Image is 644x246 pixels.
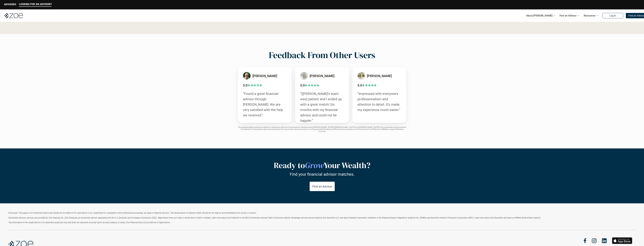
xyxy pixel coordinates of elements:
p: “Found a great financial advisor through [PERSON_NAME]. We are very satisfied with the help we re... [243,91,287,118]
h3: [PERSON_NAME] [367,74,398,78]
h3: [PERSON_NAME] [310,74,340,78]
h3: [PERSON_NAME] [252,74,283,78]
h3: ★★★★★ [300,83,344,88]
p: Resources [584,13,596,18]
em: The information in the visuals above is for illustrative purposes only and does not represent an ... [8,221,170,224]
h3: ★★★★★ [357,83,401,88]
em: Investment advisory services are provided by Zoe Financial, Inc. (Zoe Financial), an investment a... [8,217,541,219]
em: Grow [305,160,324,171]
span: 5.0 [300,83,305,87]
p: About [PERSON_NAME] [526,13,552,18]
a: Log In [603,13,623,18]
p: Find an Advisor [312,185,332,188]
p: Hire an Advisor [559,13,576,18]
em: Disclosure: This page is not investment advice and should not be relied on for such advice or as ... [8,212,257,214]
p: ADVISORS [4,3,16,6]
p: “([PERSON_NAME]'s team was) patient and I ended up with a great match! Six months with my financi... [300,91,344,123]
p: LOOKING FOR AN ADVISOR? [19,3,52,6]
p: Find your financial advisor matches. [290,172,354,177]
h2: Ready to Your Wealth? [238,161,406,170]
p: The preceding testimonial was provided by an actual user of the Zoe Financial advisor matching se... [238,126,406,132]
a: Find an Advisor [309,182,335,191]
p: Log In [609,14,616,17]
h3: ★★★★★ [243,83,287,88]
h2: Feedback From Other Users [269,50,375,60]
p: “Impressed with everyone’s professionalism and attention to detail. It's made my experience much ... [357,91,401,113]
span: 5.0 [243,83,247,87]
span: 5.0 [357,83,362,87]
